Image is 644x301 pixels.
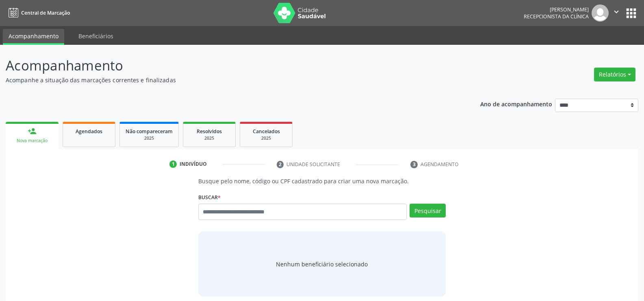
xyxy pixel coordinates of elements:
[524,13,589,20] span: Recepcionista da clínica
[180,160,207,168] div: Indivíduo
[6,6,70,20] a: Central de Marcação
[480,99,552,109] p: Ano de acompanhamento
[198,191,221,204] label: Buscar
[612,7,621,16] i: 
[126,128,173,135] span: Não compareceram
[11,138,53,144] div: Nova marcação
[592,4,609,22] img: img
[524,6,589,13] div: [PERSON_NAME]
[28,127,37,136] div: person_add
[6,76,449,84] p: Acompanhe a situação das marcações correntes e finalizadas
[609,4,624,22] button: 
[624,6,638,20] button: apps
[594,68,635,81] button: Relatórios
[169,160,177,168] div: 1
[21,9,70,16] span: Central de Marcação
[410,204,446,218] button: Pesquisar
[126,135,173,141] div: 2025
[197,128,222,135] span: Resolvidos
[253,128,280,135] span: Cancelados
[76,128,102,135] span: Agendados
[198,177,446,185] p: Busque pelo nome, código ou CPF cadastrado para criar uma nova marcação.
[73,29,119,43] a: Beneficiários
[6,55,449,76] p: Acompanhamento
[276,260,368,268] span: Nenhum beneficiário selecionado
[189,135,230,141] div: 2025
[246,135,286,141] div: 2025
[3,29,64,45] a: Acompanhamento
